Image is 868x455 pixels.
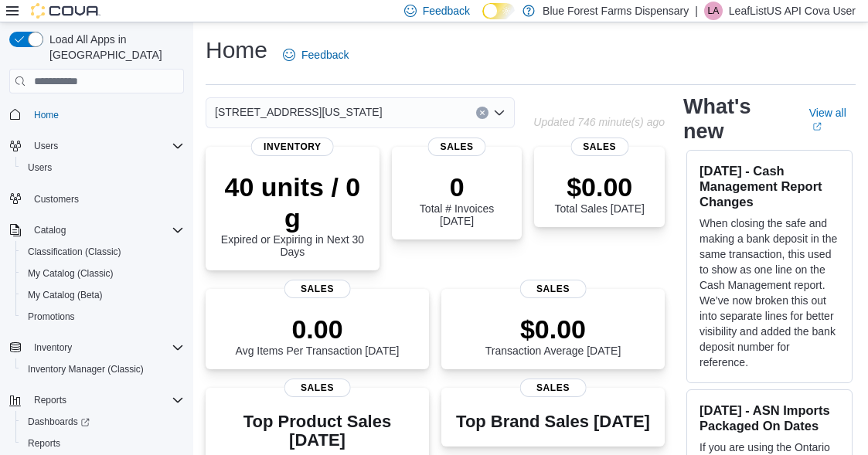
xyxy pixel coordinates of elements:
[22,434,66,453] a: Reports
[28,267,114,280] span: My Catalog (Classic)
[28,137,184,155] span: Users
[809,107,856,131] a: View allExternal link
[28,246,121,258] span: Classification (Classic)
[15,358,190,380] button: Inventory Manager (Classic)
[554,171,644,202] p: $0.00
[28,161,52,174] span: Users
[22,264,184,283] span: My Catalog (Classic)
[3,337,190,358] button: Inventory
[476,107,488,119] button: Clear input
[704,2,723,20] div: LeafListUS API Cova User
[28,391,184,409] span: Reports
[22,307,81,326] a: Promotions
[22,286,184,304] span: My Catalog (Beta)
[28,221,184,239] span: Catalog
[700,402,839,433] h3: [DATE] - ASN Imports Packaged On Dates
[543,2,689,20] p: Blue Forest Farms Dispensary
[22,413,96,431] a: Dashboards
[215,103,383,121] span: [STREET_ADDRESS][US_STATE]
[700,216,839,370] p: When closing the safe and making a bank deposit in the same transaction, this used to show as one...
[493,107,505,119] button: Open list of options
[22,360,184,379] span: Inventory Manager (Classic)
[15,263,190,284] button: My Catalog (Classic)
[34,193,79,205] span: Customers
[695,2,698,20] p: |
[28,190,85,209] a: Customers
[206,35,267,66] h1: Home
[22,243,184,261] span: Classification (Classic)
[28,416,90,428] span: Dashboards
[533,116,665,128] p: Updated 746 minute(s) ago
[28,338,78,357] button: Inventory
[236,314,400,357] div: Avg Items Per Transaction [DATE]
[404,171,510,202] p: 0
[28,221,72,239] button: Catalog
[3,188,190,210] button: Customers
[218,171,367,258] div: Expired or Expiring in Next 30 Days
[456,413,650,431] h3: Top Brand Sales [DATE]
[301,47,349,63] span: Feedback
[277,39,355,70] a: Feedback
[15,241,190,263] button: Classification (Classic)
[31,3,100,19] img: Cova
[28,289,103,301] span: My Catalog (Beta)
[15,284,190,306] button: My Catalog (Beta)
[284,379,351,397] span: Sales
[22,286,109,304] a: My Catalog (Beta)
[700,163,839,209] h3: [DATE] - Cash Management Report Changes
[22,264,120,283] a: My Catalog (Classic)
[15,157,190,178] button: Users
[284,280,351,298] span: Sales
[3,103,190,125] button: Home
[28,391,73,409] button: Reports
[34,140,58,152] span: Users
[423,3,470,19] span: Feedback
[251,138,334,156] span: Inventory
[428,138,486,156] span: Sales
[570,138,628,156] span: Sales
[707,2,719,20] span: LA
[28,363,144,375] span: Inventory Manager (Classic)
[43,32,184,63] span: Load All Apps in [GEOGRAPHIC_DATA]
[3,135,190,157] button: Users
[28,311,75,323] span: Promotions
[482,19,483,20] span: Dark Mode
[22,360,150,379] a: Inventory Manager (Classic)
[683,94,791,144] h2: What's new
[28,137,64,155] button: Users
[28,437,60,450] span: Reports
[729,2,856,20] p: LeafListUS API Cova User
[22,243,128,261] a: Classification (Classic)
[519,280,587,298] span: Sales
[554,171,644,215] div: Total Sales [DATE]
[22,307,184,326] span: Promotions
[485,314,621,345] p: $0.00
[15,433,190,454] button: Reports
[15,306,190,328] button: Promotions
[218,171,367,233] p: 40 units / 0 g
[28,338,184,357] span: Inventory
[34,109,59,121] span: Home
[34,341,72,354] span: Inventory
[3,219,190,241] button: Catalog
[3,389,190,411] button: Reports
[22,158,58,177] a: Users
[218,413,417,450] h3: Top Product Sales [DATE]
[28,189,184,209] span: Customers
[236,314,400,345] p: 0.00
[812,122,822,131] svg: External link
[482,3,515,19] input: Dark Mode
[485,314,621,357] div: Transaction Average [DATE]
[34,224,66,236] span: Catalog
[15,411,190,433] a: Dashboards
[28,104,184,124] span: Home
[28,106,65,124] a: Home
[34,394,66,406] span: Reports
[404,171,510,227] div: Total # Invoices [DATE]
[22,434,184,453] span: Reports
[22,158,184,177] span: Users
[519,379,587,397] span: Sales
[22,413,184,431] span: Dashboards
